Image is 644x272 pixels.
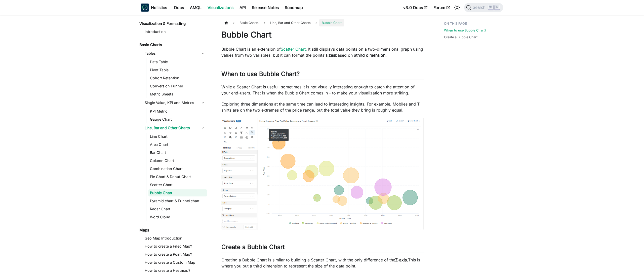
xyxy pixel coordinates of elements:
[138,227,207,234] a: Maps
[221,19,424,26] nav: Breadcrumbs
[444,35,477,40] a: Create a Bubble Chart
[395,257,408,262] strong: Z-axis.
[221,257,424,269] p: Creating a Bubble Chart is similar to building a Scatter Chart, with the only difference of the T...
[148,149,207,156] a: Bar Chart
[282,4,306,12] a: Roadmap
[267,19,313,26] span: Line, Bar and Other Charts
[236,4,249,12] a: API
[148,91,207,98] a: Metric Sheets
[205,4,236,12] a: Visualizations
[148,206,207,213] a: Radar Chart
[400,4,430,12] a: v3.0 Docs
[495,5,500,10] kbd: K
[249,4,282,12] a: Release Notes
[143,235,207,242] a: Geo Map Introduction
[148,66,207,74] a: Pivot Table
[143,99,207,107] a: Single Value, KPI and Metrics
[148,157,207,164] a: Column Chart
[148,165,207,172] a: Combination Chart
[237,19,261,26] span: Basic Charts
[143,124,207,132] a: Line, Bar and Other Charts
[171,4,187,12] a: Docs
[148,141,207,148] a: Area Chart
[221,70,424,80] h2: When to use Bubble Chart?
[430,4,453,12] a: Forum
[151,5,167,11] b: Holistics
[281,47,306,52] a: Scatter Chart
[148,58,207,65] a: Data Table
[453,4,461,12] button: Switch between dark and light mode (currently light mode)
[143,251,207,258] a: How to create a Point Map?
[143,28,207,35] a: Introduction
[444,28,486,33] a: When to use Bubble Chart?
[221,19,231,26] a: Home page
[141,4,167,12] a: HolisticsHolistics
[221,30,424,40] h1: Bubble Chart
[138,41,207,48] a: Basic Charts
[326,53,335,58] strong: sizes
[187,4,205,12] a: AMQL
[221,46,424,58] p: Bubble Chart is an extension of . It still displays data points on a two-dimensional graph using ...
[148,189,207,196] a: Bubble Chart
[471,5,489,10] span: Search
[136,15,211,272] nav: Docs sidebar
[356,53,387,58] strong: third dimension.
[148,173,207,180] a: Pie Chart & Donut Chart
[464,3,503,12] button: Search (Ctrl+K)
[148,181,207,188] a: Scatter Chart
[138,20,207,27] a: Visualization & Formatting
[143,259,207,266] a: How to create a Custom Map
[148,197,207,205] a: Pyramid chart & Funnel chart
[143,243,207,250] a: How to create a Filled Map?
[141,4,149,12] img: Holistics
[221,101,424,113] p: Exploring three dimensions at the same time can lead to interesting insights. For example, Mobile...
[148,214,207,221] a: Word Cloud
[148,116,207,123] a: Gauge Chart
[221,243,424,253] h2: Create a Bubble Chart
[319,19,344,26] span: Bubble Chart
[148,133,207,140] a: Line Chart
[148,83,207,90] a: Conversion Funnel
[148,75,207,82] a: Cohort Retention
[148,108,207,115] a: KPI Metric
[221,84,424,96] p: While a Scatter Chart is useful, sometimes it is not visually interesting enough to catch the att...
[143,49,207,57] a: Tables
